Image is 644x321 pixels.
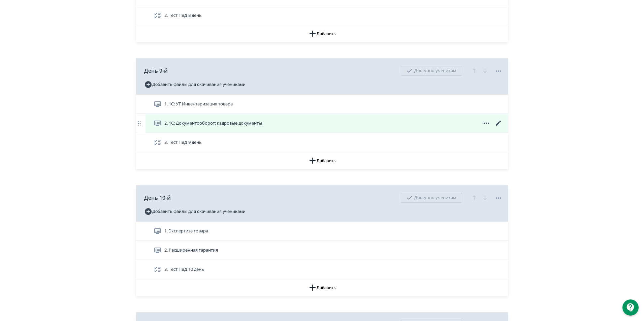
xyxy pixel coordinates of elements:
[164,247,218,254] span: 2. Расширенная гарантия
[136,6,508,25] div: 2. Тест ПВД 8 день
[136,260,508,279] div: 3. Тест ПВД 10 день
[136,25,508,42] button: Добавить
[401,193,462,203] div: Доступно ученикам
[136,279,508,296] button: Добавить
[164,120,262,127] span: 2. 1С: Документооборот: кадровые документы
[164,12,202,19] span: 2. Тест ПВД 8 день
[401,66,462,76] div: Доступно ученикам
[144,194,171,202] span: День 10-й
[136,241,508,260] div: 2. Расширенная гарантия
[164,139,202,146] span: 3. Тест ПВД 9 день
[136,222,508,241] div: 1. Экспертиза товара
[164,228,208,234] span: 1. Экспертиза товара
[164,266,204,273] span: 3. Тест ПВД 10 день
[136,152,508,169] button: Добавить
[144,79,246,90] button: Добавить файлы для скачивания учениками
[144,67,168,75] span: День 9-й
[164,101,233,107] span: 1. 1С: УТ Инвентаризация товара
[136,114,508,133] div: 2. 1С: Документооборот: кадровые документы
[136,95,508,114] div: 1. 1С: УТ Инвентаризация товара
[136,133,508,152] div: 3. Тест ПВД 9 день
[144,206,246,217] button: Добавить файлы для скачивания учениками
